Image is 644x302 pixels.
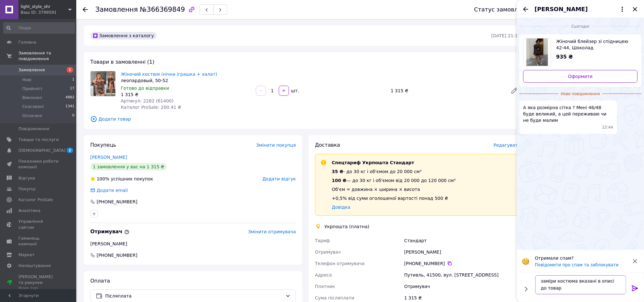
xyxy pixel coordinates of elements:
[90,176,153,182] div: успішних покупок
[332,177,456,184] div: — до 30 кг і об'ємом від 20 000 до 120 000 см³
[18,263,51,269] span: Налаштування
[535,5,626,13] button: [PERSON_NAME]
[18,50,76,62] span: Замовлення та повідомлення
[95,6,138,13] span: Замовлення
[519,23,641,29] div: 12.10.2025
[315,249,341,255] span: Отримувач
[556,38,633,51] span: Жіночий блейзер зі спідницею 42-44, Шоколад
[535,275,626,294] textarea: заміри костюма вказані в описі до товар
[256,143,296,148] span: Змінити покупця
[332,186,456,193] div: Об'єм = довжина × ширина × висота
[22,95,42,101] span: Виконані
[18,148,65,153] span: [DEMOGRAPHIC_DATA]
[403,235,522,246] div: Стандарт
[140,6,185,13] span: №366369849
[18,39,36,45] span: Головна
[90,155,127,160] a: [PERSON_NAME]
[90,59,154,65] span: Товари в замовленні (1)
[67,67,73,73] span: 1
[315,284,335,289] span: Платник
[18,126,49,132] span: Повідомлення
[315,261,365,266] span: Телефон отримувача
[315,238,330,243] span: Тариф
[523,104,613,123] span: А яка розмірна сітка ? Мені 46/48 буде великий, а цей переживаю чи не буде малим
[523,70,638,83] a: Оформити
[404,260,521,267] div: [PHONE_NUMBER]
[22,77,31,83] span: Нові
[96,187,128,193] div: Додати email
[18,175,35,181] span: Відгуки
[67,148,73,153] span: 2
[18,208,40,214] span: Аналітика
[315,295,354,300] span: Сума післяплати
[22,86,42,92] span: Прийняті
[403,269,522,281] div: Путивль, 41500, вул. [STREET_ADDRESS]
[96,252,138,258] span: [PHONE_NUMBER]
[535,255,627,261] p: Отримали спам?
[332,168,456,175] div: - до 30 кг і об'ємом до 20 000 см³
[18,252,35,258] span: Маркет
[21,10,76,15] div: Ваш ID: 3799591
[22,113,42,119] span: Оплачені
[90,278,110,284] span: Оплата
[494,143,521,148] span: Редагувати
[90,241,296,247] div: [PERSON_NAME]
[403,281,522,292] div: Отримувач
[96,199,138,205] div: [PHONE_NUMBER]
[90,163,167,171] div: 1 замовлення у вас на 1 315 ₴
[556,54,573,60] span: 935 ₴
[22,104,44,109] span: Скасовані
[18,158,59,170] span: Показники роботи компанії
[90,142,116,148] span: Покупець
[121,72,217,77] a: Жіночий костюм (нічна іграшка + халат)
[535,263,619,267] button: Повідомити про спам та заблокувати
[21,4,68,10] span: light_style_shr
[18,219,59,230] span: Управління сайтом
[569,24,592,29] span: Сьогодні
[90,32,157,39] div: Замовлення з каталогу
[526,39,548,66] img: 6772591234_w640_h640_zhenskij-blejzer-s.jpg
[18,137,59,143] span: Товари та послуги
[90,228,129,235] span: Отримувач
[631,5,639,13] button: Закрити
[332,178,346,183] span: 100 ₴
[403,246,522,258] div: [PERSON_NAME]
[3,22,75,34] input: Пошук
[315,272,332,277] span: Адреса
[18,274,59,291] span: [PERSON_NAME] та рахунки
[72,113,74,119] span: 0
[72,77,74,83] span: 1
[83,6,88,13] div: Повернутися назад
[332,195,456,201] div: +0,5% від суми оголошеної вартості понад 500 ₴
[602,125,613,130] span: 22:44 12.10.2025
[18,235,59,247] span: Гаманець компанії
[290,88,300,94] div: шт.
[508,84,521,97] a: Редагувати
[121,98,174,103] span: Артикул: 2282 (б1400)
[388,86,505,95] div: 1 315 ₴
[91,71,115,96] img: Жіночий костюм (нічна іграшка + халат)
[18,197,53,203] span: Каталог ProSale
[474,6,533,13] div: Статус замовлення
[65,95,74,101] span: 4882
[18,186,36,192] span: Покупці
[121,77,251,84] div: леопардовый, 50-52
[105,292,283,299] span: Післяплата
[523,38,638,66] a: Переглянути товар
[97,176,109,181] span: 100%
[522,257,530,265] img: :face_with_monocle:
[90,187,128,193] div: Додати email
[121,91,251,98] div: 1 315 ₴
[121,105,181,110] span: Каталог ProSale: 200.41 ₴
[70,86,74,92] span: 17
[323,223,371,230] div: Укрпошта (платна)
[315,142,340,148] span: Доставка
[332,160,414,165] span: Спецтариф Укрпошта Стандарт
[90,116,521,123] span: Додати товар
[248,229,296,234] span: Змінити отримувача
[558,91,603,97] span: Нове повідомлення
[535,5,588,13] span: [PERSON_NAME]
[65,104,74,109] span: 1341
[121,86,169,91] span: Готово до відправки
[332,205,350,210] a: Довідка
